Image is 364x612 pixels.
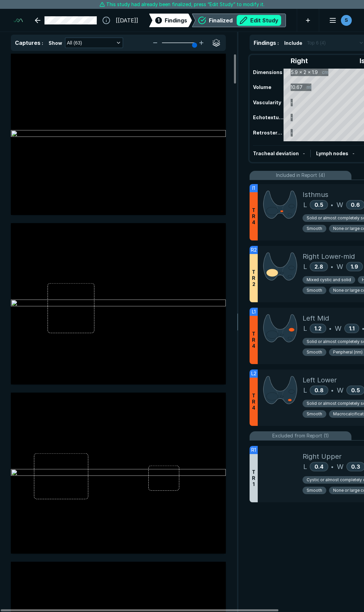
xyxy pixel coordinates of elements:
[337,462,344,472] span: W
[252,393,255,411] span: T R 4
[331,463,333,471] span: •
[349,325,354,332] span: 1.1
[263,313,297,343] img: b3VRR3AAAAAElFTkSuQmCC
[303,451,342,462] span: Right Upper
[116,16,138,24] span: [[DATE]]
[351,387,360,394] span: 0.5
[336,262,343,272] span: W
[314,463,324,470] span: 0.4
[307,411,322,417] span: Smooth
[303,150,305,156] span: -
[303,323,307,334] span: L
[325,14,353,27] button: avatar-name
[303,251,355,262] span: Right Lower-mid
[284,39,302,47] span: Include
[331,201,333,209] span: •
[42,40,43,46] span: :
[263,251,297,282] img: 7ZsLZoAAAAGSURBVAMAKVHs9qAzJJQAAAAASUVORK5CYII=
[307,349,322,355] span: Smooth
[11,469,226,477] img: 4dbf4d77-aba8-4a13-983c-fde5dc272851
[11,13,25,28] a: See-Mode Logo
[351,463,360,470] span: 0.3
[314,387,324,394] span: 0.8
[303,190,328,200] span: Isthmus
[272,432,329,439] span: Excluded from Report (1)
[352,150,354,156] span: -
[303,462,307,472] span: L
[303,262,307,272] span: L
[303,385,307,395] span: L
[314,325,322,332] span: 1.2
[335,323,342,334] span: W
[314,201,323,208] span: 0.5
[11,300,226,308] img: 1795ae23-f3f8-4b64-bf83-9725e4135809
[314,263,323,270] span: 2.8
[49,39,62,47] span: Show
[252,269,255,287] span: T R 2
[14,16,23,25] img: See-Mode Logo
[341,15,352,26] div: avatar-name
[149,14,192,27] div: 1Findings
[276,172,325,179] span: Included in Report (4)
[351,201,360,208] span: 0.6
[11,130,226,138] img: 573d6cd2-3616-48d2-a195-c6d1de82c8d9
[253,150,299,156] span: Tracheal deviation
[237,15,281,26] button: Edit Study
[252,469,255,487] span: T R 1
[303,375,337,385] span: Left Lower
[345,17,348,24] span: S
[263,375,297,405] img: 1KuM8AAAAAZJREFUAwA1+Pv2adYuygAAAABJRU5ErkJggg==
[351,263,358,270] span: 1.9
[251,370,256,377] span: L2
[192,14,286,27] div: FinalizedEdit Study
[336,200,343,210] span: W
[331,263,333,271] span: •
[67,39,82,47] span: All (63)
[254,39,276,46] span: Findings
[251,446,256,454] span: R1
[252,184,255,192] span: I1
[158,17,160,24] span: 1
[303,313,329,323] span: Left Mid
[252,207,255,226] span: T R 4
[307,277,351,283] span: Mixed cystic and solid
[331,386,333,394] span: •
[303,200,307,210] span: L
[316,150,348,156] span: Lymph nodes
[307,287,322,293] span: Smooth
[252,308,256,316] span: L1
[307,39,326,47] span: Top 6 (4)
[165,16,187,24] span: Findings
[252,331,255,349] span: T R 4
[277,40,279,46] span: :
[15,39,40,46] span: Captures
[329,324,331,332] span: •
[307,487,322,493] span: Smooth
[251,246,257,254] span: R2
[209,15,281,26] div: Finalized
[307,226,322,232] span: Smooth
[263,190,297,220] img: YLFfEuAAAAAElFTkSuQmCC
[106,1,265,8] span: This study had already been finalized, press “Edit Study” to modify it.
[337,385,344,395] span: W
